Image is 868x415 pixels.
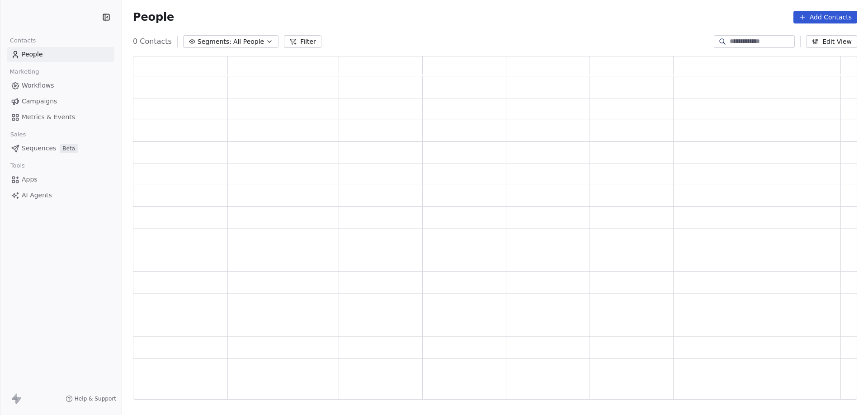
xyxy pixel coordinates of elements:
[7,110,114,125] a: Metrics & Events
[133,10,174,24] span: People
[133,36,172,47] span: 0 Contacts
[6,128,30,141] span: Sales
[22,191,52,200] span: AI Agents
[7,188,114,203] a: AI Agents
[793,11,857,23] button: Add Contacts
[22,81,54,90] span: Workflows
[22,97,57,106] span: Campaigns
[6,159,28,173] span: Tools
[75,395,116,402] span: Help & Support
[66,395,116,402] a: Help & Support
[6,65,43,79] span: Marketing
[806,35,857,48] button: Edit View
[284,35,321,48] button: Filter
[198,37,231,47] span: Segments:
[22,175,38,184] span: Apps
[22,144,56,153] span: Sequences
[22,112,75,122] span: Metrics & Events
[7,94,114,109] a: Campaigns
[7,172,114,187] a: Apps
[7,47,114,62] a: People
[6,34,40,47] span: Contacts
[7,141,114,156] a: SequencesBeta
[233,37,264,47] span: All People
[60,144,78,153] span: Beta
[7,78,114,93] a: Workflows
[22,50,43,59] span: People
